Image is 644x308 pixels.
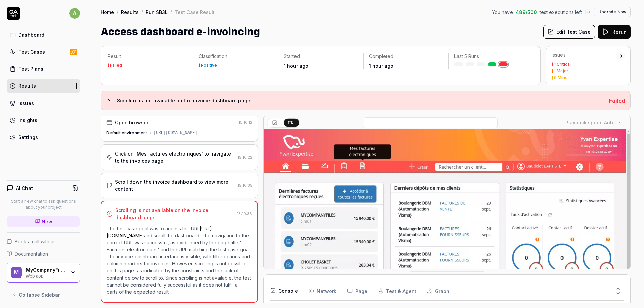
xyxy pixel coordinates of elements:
[554,76,569,80] div: 6 Minor
[554,69,568,73] div: 1 Major
[369,53,443,60] p: Completed
[154,130,197,136] div: [URL][DOMAIN_NAME]
[201,63,217,67] div: Positive
[7,288,80,301] button: Collapse Sidebar
[347,282,367,300] button: Page
[18,134,38,141] div: Settings
[540,9,582,16] span: test executions left
[170,9,172,15] div: /
[7,238,80,245] a: Book a call with us
[7,97,80,110] a: Issues
[69,7,80,20] button: a
[378,282,416,300] button: Test & Agent
[106,130,147,136] div: Default environment
[284,63,308,69] time: 1 hour ago
[15,250,48,257] span: Documentation
[7,62,80,75] a: Test Plans
[7,131,80,144] a: Settings
[7,79,80,93] a: Results
[69,8,80,19] span: a
[594,7,631,17] button: Upgrade Now
[110,63,122,67] div: Failed
[516,9,537,16] span: 489 / 500
[7,250,80,257] a: Documentation
[108,53,187,60] p: Result
[237,211,252,216] time: 15:10:36
[239,120,252,125] time: 15:10:12
[18,82,36,89] div: Results
[552,52,616,58] div: Issues
[11,267,22,278] span: M
[565,119,615,126] div: Playback speed:
[199,53,273,60] p: Classification
[18,31,44,38] div: Dashboard
[115,178,235,192] div: Scroll down the invoice dashboard to view more content
[117,9,118,15] div: /
[492,9,513,16] span: You have
[7,28,80,41] a: Dashboard
[7,114,80,127] a: Insights
[42,218,52,225] span: New
[19,291,60,298] span: Collapse Sidebar
[270,282,298,300] button: Console
[554,62,571,66] div: 1 Critical
[26,267,66,273] div: MyCompanyFiles
[454,53,528,60] p: Last 5 Runs
[543,25,595,39] button: Edit Test Case
[18,65,43,72] div: Test Plans
[15,238,56,245] span: Book a call with us
[309,282,336,300] button: Network
[238,155,252,160] time: 15:10:22
[7,198,80,210] p: Start a new chat to ask questions about your project
[26,273,66,278] div: Web app
[7,45,80,58] a: Test Cases
[18,100,34,107] div: Issues
[18,117,37,124] div: Insights
[7,263,80,283] button: MMyCompanyFilesWeb app
[117,97,604,105] h3: Scrolling is not available on the invoice dashboard page.
[115,150,235,164] div: Click on 'Mes factures électroniques' to navigate to the invoices page
[107,225,252,295] p: The test case goal was to access the URL and scroll the dashboard. The navigation to the correct ...
[427,282,449,300] button: Graph
[598,25,631,39] button: Rerun
[16,185,33,192] h4: AI Chat
[284,53,358,60] p: Started
[175,9,215,15] div: Test Case Result
[369,63,393,69] time: 1 hour ago
[115,207,234,221] div: Scrolling is not available on the invoice dashboard page.
[101,24,260,39] h1: Access dashboard e-invoincing
[609,97,625,104] span: Failed
[115,119,148,126] div: Open browser
[141,9,143,15] div: /
[238,183,252,188] time: 15:10:35
[101,9,114,15] a: Home
[18,48,45,55] div: Test Cases
[7,216,80,227] a: New
[121,9,139,15] a: Results
[106,97,604,105] button: Scrolling is not available on the invoice dashboard page.
[146,9,168,15] a: Run SB3L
